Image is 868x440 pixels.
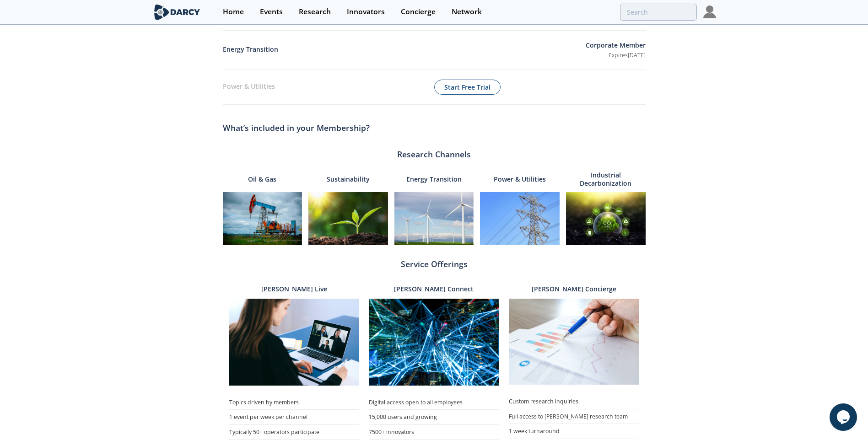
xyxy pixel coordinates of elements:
[509,424,639,439] li: 1 week turnaround
[830,403,859,431] iframe: chat widget
[394,192,474,245] img: energy-e11202bc638c76e8d54b5a3ddfa9579d.jpg
[434,80,501,95] button: Start Free Trial
[261,285,327,293] p: [PERSON_NAME] Live
[494,170,546,189] p: Power & Utilities
[229,409,360,424] li: 1 event per week per channel
[480,192,560,245] img: power-0245a545bc4df729e8541453bebf1337.jpg
[229,424,360,440] li: Typically 50+ operators participate
[401,8,436,16] div: Concierge
[223,118,646,139] div: What’s included in your Membership?
[406,170,462,189] p: Energy Transition
[223,8,244,16] div: Home
[369,395,499,410] li: Digital access open to all employees
[223,192,302,245] img: oilandgas-64dff166b779d667df70ba2f03b7bb17.jpg
[299,8,331,16] div: Research
[509,409,639,424] li: Full access to [PERSON_NAME] research team
[703,5,716,18] img: Profile
[509,394,639,409] li: Custom research inquiries
[509,299,639,385] img: concierge-5db4edbf2153b3da9c7aa0fe793e4c1d.jpg
[260,8,283,16] div: Events
[308,192,388,245] img: sustainability-770903ad21d5b8021506027e77cf2c8d.jpg
[620,4,697,21] input: Advanced Search
[347,8,385,16] div: Innovators
[248,170,276,189] p: Oil & Gas
[586,40,646,52] p: Corporate Member
[223,44,586,56] p: Energy Transition
[566,170,646,189] p: Industrial Decarbonization
[223,81,434,93] p: Power & Utilities
[532,285,616,293] p: [PERSON_NAME] Concierge
[566,192,646,245] img: industrial-decarbonization-299db23ffd2d26ea53b85058e0ea4a31.jpg
[369,409,499,424] li: 15,000 users and growing
[369,424,499,440] li: 7500+ innovators
[223,258,646,270] div: Service Offerings
[327,170,370,189] p: Sustainability
[369,299,499,386] img: connect-8d431ec54df3a5dd744a4bcccedeb8a0.jpg
[452,8,482,16] div: Network
[152,4,202,20] img: logo-wide.svg
[229,299,360,386] img: live-17253cde4cdabfb05c4a20972cc3b2f9.jpg
[229,395,360,410] li: Topics driven by members
[394,285,474,293] p: [PERSON_NAME] Connect
[223,148,646,160] div: Research Channels
[586,51,646,59] p: Expires [DATE]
